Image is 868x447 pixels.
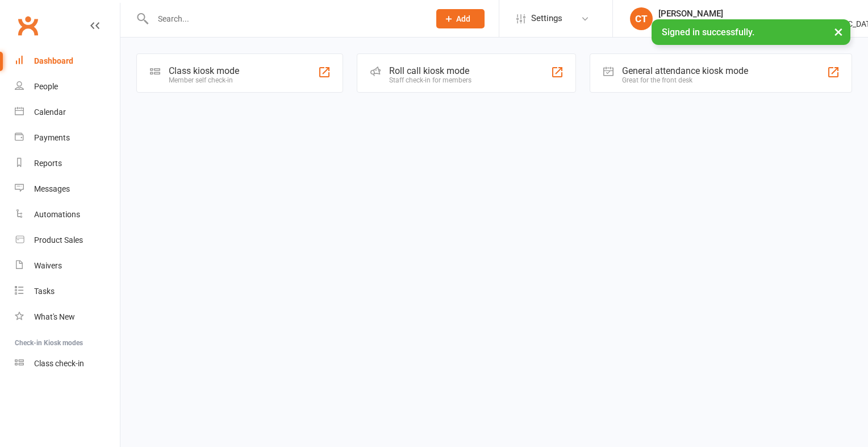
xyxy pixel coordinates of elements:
a: Automations [15,202,120,227]
a: What's New [15,304,120,330]
div: What's New [34,312,75,321]
button: Add [436,9,485,28]
span: Signed in successfully. [662,27,754,38]
a: Waivers [15,253,120,279]
div: General attendance kiosk mode [622,65,748,76]
a: Calendar [15,100,120,125]
div: Dashboard [34,56,73,65]
div: Reports [34,159,62,168]
a: People [15,74,120,100]
div: Automations [34,210,80,219]
div: Class check-in [34,359,84,368]
a: Messages [15,176,120,202]
a: Product Sales [15,227,120,253]
div: Tasks [34,287,55,296]
a: Class kiosk mode [15,351,120,376]
a: Dashboard [15,48,120,74]
a: Reports [15,151,120,176]
div: Staff check-in for members [389,76,471,84]
a: Payments [15,125,120,151]
div: Payments [34,133,70,142]
div: Great for the front desk [622,76,748,84]
div: Waivers [34,261,62,270]
button: × [828,19,849,44]
div: Messages [34,184,70,193]
div: Roll call kiosk mode [389,65,471,76]
div: People [34,82,58,91]
a: Tasks [15,279,120,304]
span: Add [456,14,470,23]
div: Member self check-in [169,76,239,84]
div: Product Sales [34,235,83,245]
div: Class kiosk mode [169,65,239,76]
a: Clubworx [14,11,42,40]
span: Settings [531,6,562,31]
input: Search... [149,11,422,27]
div: Calendar [34,107,66,117]
div: CT [630,7,653,30]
